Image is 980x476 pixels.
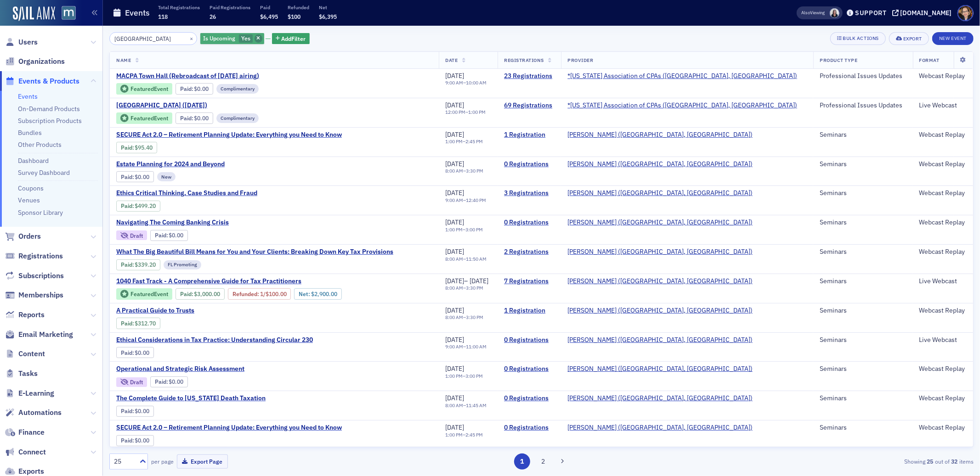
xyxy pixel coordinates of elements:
div: – [445,314,483,320]
time: 3:00 PM [465,373,483,379]
a: 0 Registrations [504,394,555,403]
time: 8:00 AM [445,402,463,409]
a: New Event [932,34,974,42]
div: Refunded: 9 - $300000 [228,288,291,299]
div: Featured Event [116,112,172,124]
div: Featured Event [130,291,168,297]
a: [PERSON_NAME] ([GEOGRAPHIC_DATA], [GEOGRAPHIC_DATA]) [567,218,753,227]
div: Seminars [820,248,906,256]
a: Estate Planning for 2024 and Beyond [116,160,271,168]
a: Paid [121,437,132,444]
time: 12:00 PM [445,109,465,115]
p: Paid Registrations [210,4,250,11]
div: – [445,197,486,203]
div: Draft [130,233,143,238]
time: 1:00 PM [445,226,463,233]
a: Operational and Strategic Risk Assessment [116,365,271,373]
span: $339.20 [135,261,156,268]
span: The Complete Guide to Maryland Death Taxation [116,394,271,403]
time: 3:30 PM [466,314,483,320]
div: Webcast Replay [919,424,967,432]
div: Seminars [820,394,906,403]
span: *Maryland Association of CPAs (Timonium, MD) [567,72,797,80]
a: 0 Registrations [504,160,555,168]
div: Webcast Replay [919,72,967,80]
img: SailAMX [13,6,55,21]
div: Paid: 24 - $0 [176,83,213,94]
div: FL Promoting [164,260,201,269]
time: 9:00 AM [445,197,463,203]
a: Paid [180,115,192,122]
span: Provider [567,57,593,63]
a: Venues [18,196,40,204]
span: : [180,291,194,297]
a: Sponsor Library [18,208,63,217]
a: [PERSON_NAME] ([GEOGRAPHIC_DATA], [GEOGRAPHIC_DATA]) [567,307,753,315]
span: $499.20 [135,202,156,209]
div: Paid: 9 - $300000 [176,288,225,299]
div: Seminars [820,218,906,227]
span: Events & Products [18,76,79,86]
span: [DATE] [470,277,488,285]
a: 1 Registration [504,307,555,315]
span: Werner-Rocca (Flourtown, PA) [567,424,753,432]
a: Connect [5,447,46,457]
a: 3 Registrations [504,189,555,197]
div: Paid: 0 - $0 [116,406,154,417]
span: Kelly Brown [830,8,839,18]
a: [PERSON_NAME] ([GEOGRAPHIC_DATA], [GEOGRAPHIC_DATA]) [567,189,753,197]
time: 3:30 PM [466,285,483,291]
time: 2:45 PM [465,138,483,145]
span: Viewing [802,10,825,16]
a: Memberships [5,290,63,300]
a: SECURE Act 2.0 – Retirement Planning Update: Everything you Need to Know [116,424,342,432]
span: MACPA Town Hall (September 2025) [116,101,271,110]
div: – [445,403,487,409]
span: What The Big Beautiful Bill Means for You and Your Clients: Breaking Down Key Tax Provisions [116,248,393,256]
span: A Practical Guide to Trusts [116,307,271,315]
span: Automations [18,408,62,418]
a: 2 Registrations [504,248,555,256]
span: : [121,202,135,209]
span: Name [116,57,131,63]
a: Dashboard [18,157,49,165]
span: Werner-Rocca (Flourtown, PA) [567,277,753,286]
time: 1:00 PM [445,373,463,379]
p: Paid [260,4,278,11]
a: [PERSON_NAME] ([GEOGRAPHIC_DATA], [GEOGRAPHIC_DATA]) [567,336,753,344]
a: Paid [121,408,132,414]
button: Bulk Actions [830,32,886,45]
span: Yes [241,34,250,42]
div: Featured Event [130,116,168,121]
span: Subscriptions [18,271,64,281]
a: Paid [121,202,132,209]
span: *Maryland Association of CPAs (Timonium, MD) [567,101,797,110]
a: Content [5,349,45,359]
div: Webcast Replay [919,189,967,197]
div: – [445,373,483,379]
span: $2,900.00 [311,291,337,297]
div: Seminars [820,307,906,315]
a: Coupons [18,184,44,192]
span: $6,395 [319,13,337,20]
span: Content [18,349,45,359]
div: Professional Issues Updates [820,72,906,80]
span: Navigating The Coming Banking Crisis [116,218,271,227]
a: 69 Registrations [504,101,555,110]
a: [PERSON_NAME] ([GEOGRAPHIC_DATA], [GEOGRAPHIC_DATA]) [567,277,753,286]
button: AddFilter [272,33,310,45]
div: Seminars [820,160,906,168]
a: [PERSON_NAME] ([GEOGRAPHIC_DATA], [GEOGRAPHIC_DATA]) [567,365,753,373]
span: $0.00 [194,85,209,92]
span: Profile [957,5,974,21]
div: Paid: 4 - $49920 [116,201,160,212]
div: Webcast Replay [919,365,967,373]
span: 26 [210,13,216,20]
span: $95.40 [135,144,153,151]
a: Reports [5,310,45,320]
button: New Event [932,32,974,45]
span: Werner-Rocca (Flourtown, PA) [567,218,753,227]
div: Complimentary [216,84,259,93]
a: Subscription Products [18,117,82,125]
